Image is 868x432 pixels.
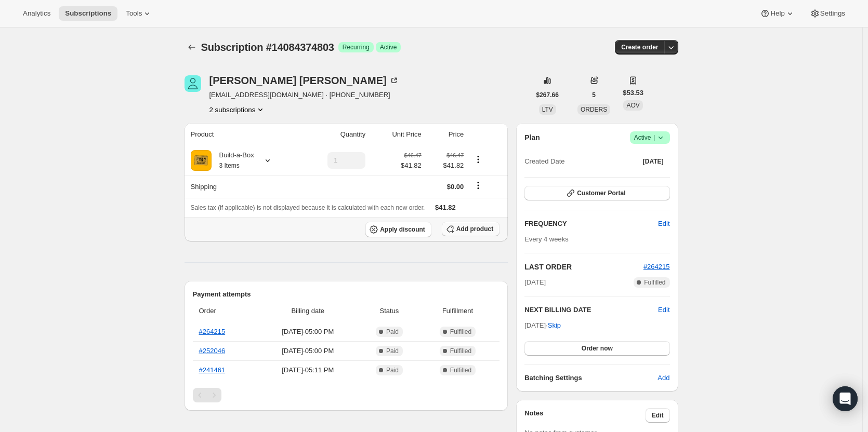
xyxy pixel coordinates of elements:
[209,75,399,86] div: [PERSON_NAME] [PERSON_NAME]
[126,9,142,18] span: Tools
[615,40,664,55] button: Create order
[259,306,357,316] span: Billing date
[199,366,226,374] a: #241461
[524,341,669,356] button: Order now
[299,123,369,146] th: Quantity
[450,347,471,355] span: Fulfilled
[657,373,669,383] span: Add
[435,204,456,211] span: $41.82
[586,88,602,102] button: 5
[820,9,845,18] span: Settings
[524,277,546,288] span: [DATE]
[524,262,643,272] h2: LAST ORDER
[592,91,596,99] span: 5
[652,215,676,232] button: Edit
[65,9,111,18] span: Subscriptions
[621,43,658,51] span: Create order
[425,123,467,146] th: Price
[23,9,50,18] span: Analytics
[259,327,357,337] span: [DATE] · 05:00 PM
[259,365,357,375] span: [DATE] · 05:11 PM
[804,6,851,21] button: Settings
[450,328,471,336] span: Fulfilled
[470,154,486,165] button: Product actions
[199,347,226,355] a: #252046
[191,204,425,211] span: Sales tax (if applicable) is not displayed because it is calculated with each new order.
[199,328,226,335] a: #264215
[450,366,471,374] span: Fulfilled
[770,9,784,18] span: Help
[581,106,607,113] span: ORDERS
[185,75,201,92] span: Michael Lepkowski
[185,40,199,55] button: Subscriptions
[193,388,500,402] nav: Pagination
[524,186,669,200] button: Customer Portal
[404,152,422,158] small: $46.47
[442,222,499,236] button: Add product
[401,160,422,171] span: $41.82
[637,154,670,169] button: [DATE]
[524,408,646,423] h3: Notes
[259,346,357,356] span: [DATE] · 05:00 PM
[548,320,561,331] span: Skip
[422,306,493,316] span: Fulfillment
[365,222,431,237] button: Apply discount
[17,6,57,21] button: Analytics
[542,106,553,113] span: LTV
[219,162,240,169] small: 3 Items
[536,91,559,99] span: $267.66
[626,102,639,109] span: AOV
[380,43,397,51] span: Active
[644,278,665,287] span: Fulfilled
[542,317,567,334] button: Skip
[524,321,561,329] span: [DATE] ·
[833,386,858,411] div: Open Intercom Messenger
[652,411,664,420] span: Edit
[212,150,254,171] div: Build-a-Box
[653,133,655,142] span: |
[646,408,670,423] button: Edit
[524,219,658,229] h2: FREQUENCY
[643,263,670,271] a: #264215
[447,183,464,191] span: $0.00
[386,328,399,336] span: Paid
[524,132,540,143] h2: Plan
[643,262,670,272] button: #264215
[201,42,334,53] span: Subscription #14084374803
[185,175,299,198] th: Shipping
[456,225,493,233] span: Add product
[380,225,425,234] span: Apply discount
[363,306,416,316] span: Status
[634,132,666,143] span: Active
[120,6,159,21] button: Tools
[386,347,399,355] span: Paid
[185,123,299,146] th: Product
[643,157,664,166] span: [DATE]
[623,88,643,98] span: $53.53
[59,6,117,21] button: Subscriptions
[470,180,486,191] button: Shipping actions
[193,289,500,300] h2: Payment attempts
[530,88,565,102] button: $267.66
[191,150,212,171] img: product img
[524,373,657,383] h6: Batching Settings
[209,90,399,100] span: [EMAIL_ADDRESS][DOMAIN_NAME] · [PHONE_NUMBER]
[369,123,425,146] th: Unit Price
[754,6,801,21] button: Help
[386,366,399,374] span: Paid
[658,305,669,315] button: Edit
[428,160,464,171] span: $41.82
[343,43,370,51] span: Recurring
[651,370,676,386] button: Add
[524,305,658,315] h2: NEXT BILLING DATE
[524,235,569,243] span: Every 4 weeks
[577,189,625,197] span: Customer Portal
[524,156,564,167] span: Created Date
[209,104,266,115] button: Product actions
[193,300,256,322] th: Order
[582,344,613,353] span: Order now
[446,152,464,158] small: $46.47
[658,219,669,229] span: Edit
